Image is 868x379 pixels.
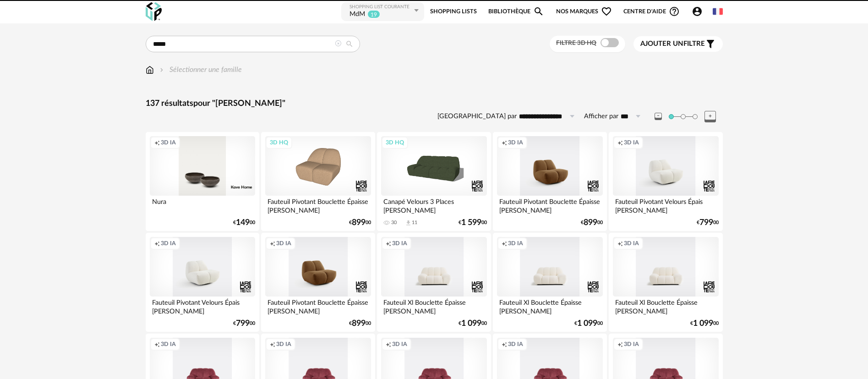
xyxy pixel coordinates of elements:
[713,6,723,16] img: fr
[556,40,596,46] span: Filtre 3D HQ
[692,6,703,17] span: Account Circle icon
[581,220,603,226] div: € 00
[146,2,162,21] img: OXP
[391,220,397,226] div: 30
[497,196,602,214] div: Fauteuil Pivotant Bouclette Épaisse [PERSON_NAME]
[233,320,255,327] div: € 00
[699,220,713,226] span: 799
[461,320,481,327] span: 1 099
[146,99,723,109] div: 137 résultats
[349,10,365,19] div: MdM
[161,341,176,348] span: 3D IA
[265,297,371,315] div: Fauteuil Pivotant Bouclette Épaisse [PERSON_NAME]
[624,240,639,247] span: 3D IA
[161,240,176,247] span: 3D IA
[377,233,491,332] a: Creation icon 3D IA Fauteuil Xl Bouclette Épaisse [PERSON_NAME] €1 09900
[623,6,680,17] span: Centre d'aideHelp Circle Outline icon
[640,40,683,47] span: Ajouter un
[556,1,612,22] span: Nos marques
[584,220,597,226] span: 899
[158,65,242,75] div: Sélectionner une famille
[508,341,523,348] span: 3D IA
[276,240,291,247] span: 3D IA
[146,65,154,75] img: svg+xml;base64,PHN2ZyB3aWR0aD0iMTYiIGhlaWdodD0iMTciIHZpZXdCb3g9IjAgMCAxNiAxNyIgZmlsbD0ibm9uZSIgeG...
[150,196,255,214] div: Nura
[236,320,250,327] span: 799
[488,1,544,22] a: BibliothèqueMagnify icon
[502,139,507,146] span: Creation icon
[617,139,623,146] span: Creation icon
[577,320,597,327] span: 1 099
[459,320,487,327] div: € 00
[613,196,718,214] div: Fauteuil Pivotant Velours Épais [PERSON_NAME]
[381,297,486,315] div: Fauteuil Xl Bouclette Épaisse [PERSON_NAME]
[497,297,602,315] div: Fauteuil Xl Bouclette Épaisse [PERSON_NAME]
[382,137,408,148] div: 3D HQ
[405,220,412,226] span: Download icon
[508,139,523,146] span: 3D IA
[349,220,371,226] div: € 00
[146,132,259,231] a: Creation icon 3D IA Nura €14900
[146,233,259,332] a: Creation icon 3D IA Fauteuil Pivotant Velours Épais [PERSON_NAME] €79900
[502,240,507,247] span: Creation icon
[692,6,707,17] span: Account Circle icon
[459,220,487,226] div: € 00
[609,132,722,231] a: Creation icon 3D IA Fauteuil Pivotant Velours Épais [PERSON_NAME] €79900
[349,4,412,10] div: Shopping List courante
[533,6,544,17] span: Magnify icon
[633,36,723,52] button: Ajouter unfiltre Filter icon
[392,240,407,247] span: 3D IA
[161,139,176,146] span: 3D IA
[381,196,486,214] div: Canapé Velours 3 Places [PERSON_NAME]
[193,99,285,108] span: pour "[PERSON_NAME]"
[461,220,481,226] span: 1 599
[493,132,606,231] a: Creation icon 3D IA Fauteuil Pivotant Bouclette Épaisse [PERSON_NAME] €89900
[386,341,391,348] span: Creation icon
[669,6,680,17] span: Help Circle Outline icon
[270,240,275,247] span: Creation icon
[154,341,160,348] span: Creation icon
[690,320,719,327] div: € 00
[624,341,639,348] span: 3D IA
[349,320,371,327] div: € 00
[150,297,255,315] div: Fauteuil Pivotant Velours Épais [PERSON_NAME]
[276,341,291,348] span: 3D IA
[508,240,523,247] span: 3D IA
[266,137,292,148] div: 3D HQ
[352,320,366,327] span: 899
[617,240,623,247] span: Creation icon
[613,297,718,315] div: Fauteuil Xl Bouclette Épaisse [PERSON_NAME]
[377,132,491,231] a: 3D HQ Canapé Velours 3 Places [PERSON_NAME] 30 Download icon 11 €1 59900
[261,132,375,231] a: 3D HQ Fauteuil Pivotant Bouclette Épaisse [PERSON_NAME] €89900
[693,320,713,327] span: 1 099
[154,240,160,247] span: Creation icon
[352,220,366,226] span: 899
[158,65,165,75] img: svg+xml;base64,PHN2ZyB3aWR0aD0iMTYiIGhlaWdodD0iMTYiIHZpZXdCb3g9IjAgMCAxNiAxNiIgZmlsbD0ibm9uZSIgeG...
[437,112,517,121] label: [GEOGRAPHIC_DATA] par
[367,10,380,18] sup: 19
[270,341,275,348] span: Creation icon
[624,139,639,146] span: 3D IA
[386,240,391,247] span: Creation icon
[640,39,705,49] span: filtre
[236,220,250,226] span: 149
[261,233,375,332] a: Creation icon 3D IA Fauteuil Pivotant Bouclette Épaisse [PERSON_NAME] €89900
[412,220,417,226] div: 11
[574,320,603,327] div: € 00
[493,233,606,332] a: Creation icon 3D IA Fauteuil Xl Bouclette Épaisse [PERSON_NAME] €1 09900
[609,233,722,332] a: Creation icon 3D IA Fauteuil Xl Bouclette Épaisse [PERSON_NAME] €1 09900
[705,38,716,49] span: Filter icon
[584,112,618,121] label: Afficher par
[430,1,477,22] a: Shopping Lists
[154,139,160,146] span: Creation icon
[233,220,255,226] div: € 00
[265,196,371,214] div: Fauteuil Pivotant Bouclette Épaisse [PERSON_NAME]
[601,6,612,17] span: Heart Outline icon
[617,341,623,348] span: Creation icon
[697,220,719,226] div: € 00
[502,341,507,348] span: Creation icon
[392,341,407,348] span: 3D IA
